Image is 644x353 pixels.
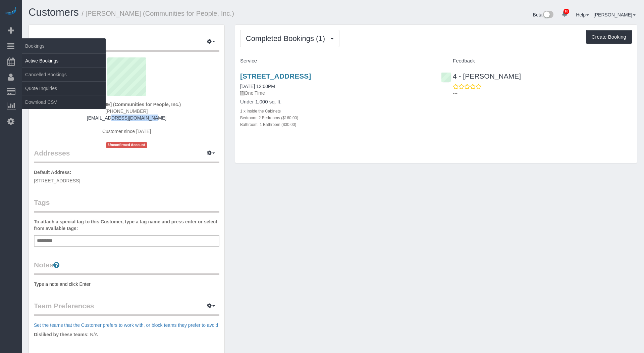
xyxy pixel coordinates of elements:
[240,30,339,47] button: Completed Bookings (1)
[34,331,89,338] label: Disliked by these teams:
[22,82,106,95] a: Quote Inquiries
[34,218,219,232] label: To attach a special tag to this Customer, type a tag name and press enter or select from availabl...
[240,109,281,114] small: 1 x Inside the Cabinets
[22,54,106,68] a: Active Bookings
[34,281,219,288] pre: Type a note and click Enter
[558,7,571,21] a: 18
[106,142,147,148] span: Unconfirmed Account
[4,7,17,16] img: Automaid Logo
[240,99,431,105] h4: Under 1,000 sq. ft.
[441,58,632,64] h4: Feedback
[34,260,219,275] legend: Notes
[586,30,632,44] button: Create Booking
[576,12,589,17] a: Help
[453,90,632,97] p: ---
[441,72,521,80] a: 4 - [PERSON_NAME]
[87,115,166,121] a: [EMAIL_ADDRESS][DOMAIN_NAME]
[34,197,219,213] legend: Tags
[22,54,106,109] ul: Bookings
[246,34,328,43] span: Completed Bookings (1)
[72,102,181,107] strong: [PERSON_NAME] (Communities for People, Inc.)
[533,12,554,17] a: Beta
[90,332,98,337] span: N/A
[542,11,553,19] img: New interface
[29,6,79,18] a: Customers
[240,58,431,64] h4: Service
[240,122,296,127] small: Bathroom: 1 Bathroom ($30.00)
[102,129,151,134] span: Customer since [DATE]
[34,322,218,328] a: Set the teams that the Customer prefers to work with, or block teams they prefer to avoid
[240,90,431,96] p: One Time
[34,301,219,316] legend: Team Preferences
[105,108,148,114] span: [PHONE_NUMBER]
[22,95,106,109] a: Download CSV
[34,169,71,176] label: Default Address:
[563,9,569,14] span: 18
[34,37,219,52] legend: Customer Info
[240,116,298,120] small: Bedroom: 2 Bedrooms ($160.00)
[594,12,636,17] a: [PERSON_NAME]
[240,84,275,89] a: [DATE] 12:00PM
[82,10,234,17] small: / [PERSON_NAME] (Communities for People, Inc.)
[34,178,80,183] span: [STREET_ADDRESS]
[22,38,106,54] span: Bookings
[240,72,311,80] a: [STREET_ADDRESS]
[22,68,106,81] a: Cancelled Bookings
